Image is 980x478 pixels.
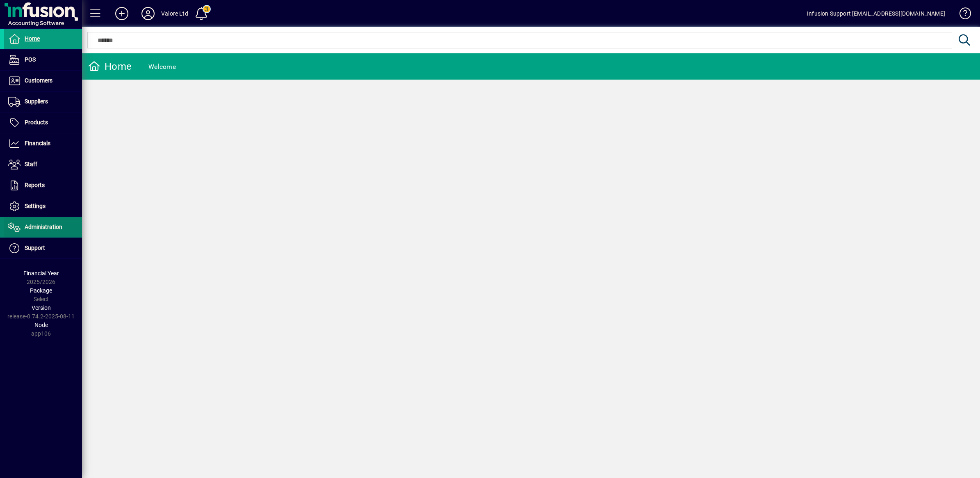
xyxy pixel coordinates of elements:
[135,6,161,21] button: Profile
[25,224,62,230] span: Administration
[4,196,82,217] a: Settings
[30,287,52,294] span: Package
[807,7,945,20] div: Infusion Support [EMAIL_ADDRESS][DOMAIN_NAME]
[25,119,48,126] span: Products
[953,2,970,28] a: Knowledge Base
[161,7,188,20] div: Valore Ltd
[23,270,59,277] span: Financial Year
[4,50,82,70] a: POS
[25,140,50,146] span: Financials
[4,154,82,175] a: Staff
[25,182,45,188] span: Reports
[4,133,82,154] a: Financials
[34,322,48,328] span: Node
[25,161,37,167] span: Staff
[4,238,82,258] a: Support
[25,245,45,251] span: Support
[109,6,135,21] button: Add
[4,217,82,238] a: Administration
[25,203,46,209] span: Settings
[88,60,132,73] div: Home
[32,304,51,311] span: Version
[25,98,48,105] span: Suppliers
[4,175,82,196] a: Reports
[25,77,52,84] span: Customers
[148,60,176,73] div: Welcome
[4,71,82,91] a: Customers
[25,56,36,63] span: POS
[4,91,82,112] a: Suppliers
[25,35,40,42] span: Home
[4,112,82,133] a: Products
